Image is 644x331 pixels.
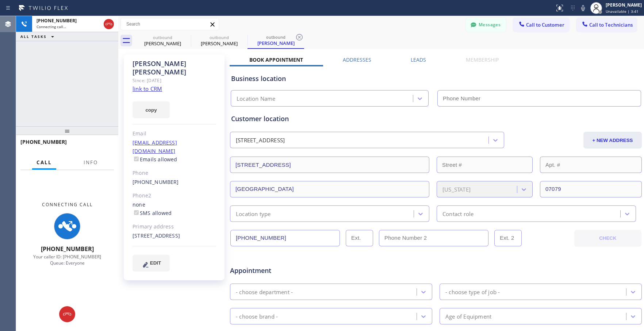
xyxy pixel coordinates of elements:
[133,101,170,118] button: copy
[84,159,98,166] span: Info
[133,255,170,272] button: EDIT
[526,22,564,28] span: Call to Customer
[133,178,179,185] a: [PHONE_NUMBER]
[540,181,642,197] input: ZIP
[445,288,500,296] div: - choose type of job -
[134,157,139,161] input: Emails allowed
[32,155,56,170] button: Call
[442,209,474,218] div: Contact role
[135,32,190,49] div: Vikas Khan
[466,18,506,32] button: Messages
[133,85,162,92] a: link to CRM
[466,56,499,63] label: Membership
[437,157,533,173] input: Street #
[16,32,61,41] button: ALL TASKS
[583,132,642,149] button: + NEW ADDRESS
[230,181,429,197] input: City
[133,59,216,76] div: [PERSON_NAME] [PERSON_NAME]
[133,209,172,216] label: SMS allowed
[192,40,247,47] div: [PERSON_NAME]
[59,306,75,322] button: Hang up
[237,95,276,103] div: Location Name
[133,169,216,177] div: Phone
[133,156,177,163] label: Emails allowed
[248,32,303,48] div: Darren Smith
[606,2,642,8] div: [PERSON_NAME]
[133,139,177,154] a: [EMAIL_ADDRESS][DOMAIN_NAME]
[20,34,47,39] span: ALL TASKS
[236,312,278,320] div: - choose brand -
[42,201,93,208] span: Connecting Call
[379,230,488,246] input: Phone Number 2
[437,90,641,107] input: Phone Number
[494,230,522,246] input: Ext. 2
[121,18,219,30] input: Search
[248,40,303,46] div: [PERSON_NAME]
[343,56,371,63] label: Addresses
[135,35,190,40] div: outbound
[249,56,303,63] label: Book Appointment
[445,312,491,320] div: Age of Equipment
[236,136,285,145] div: [STREET_ADDRESS]
[411,56,426,63] label: Leads
[133,192,216,200] div: Phone2
[346,230,373,246] input: Ext.
[20,138,67,145] span: [PHONE_NUMBER]
[79,155,102,170] button: Info
[133,201,216,218] div: none
[41,245,94,253] span: [PHONE_NUMBER]
[540,157,642,173] input: Apt. #
[37,24,66,29] span: Connecting call…
[231,114,641,124] div: Customer location
[33,254,101,266] span: Your caller ID: [PHONE_NUMBER] Queue: Everyone
[231,74,641,84] div: Business location
[135,40,190,47] div: [PERSON_NAME]
[576,18,637,32] button: Call to Technicians
[133,223,216,231] div: Primary address
[248,34,303,40] div: outbound
[589,22,633,28] span: Call to Technicians
[37,159,52,166] span: Call
[230,157,429,173] input: Address
[230,266,366,276] span: Appointment
[133,76,216,85] div: Since: [DATE]
[104,19,114,29] button: Hang up
[37,18,77,24] span: [PHONE_NUMBER]
[230,230,340,246] input: Phone Number
[606,9,639,14] span: Unavailable | 3:41
[134,210,139,215] input: SMS allowed
[133,232,216,240] div: [STREET_ADDRESS]
[513,18,569,32] button: Call to Customer
[192,32,247,49] div: Darren Smith
[150,260,161,266] span: EDIT
[578,3,588,13] button: Mute
[133,130,216,138] div: Email
[574,230,641,247] button: CHECK
[236,288,293,296] div: - choose department -
[236,209,271,218] div: Location type
[192,35,247,40] div: outbound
